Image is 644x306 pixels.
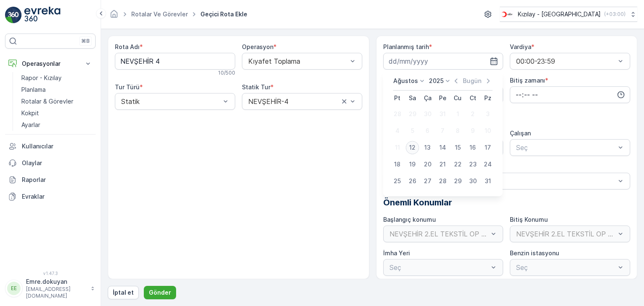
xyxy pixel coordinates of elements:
[466,158,480,171] div: 23
[5,271,96,276] span: v 1.47.3
[22,142,92,150] p: Kullanıcılar
[481,174,495,188] div: 31
[383,249,410,257] label: İmha Yeri
[383,53,504,70] input: dd/mm/yyyy
[383,43,429,50] label: Planlanmış tarih
[24,7,60,23] img: logo_light-DOdMpM7g.png
[5,277,96,299] button: EEEmre.dokuyan[EMAIL_ADDRESS][DOMAIN_NAME]
[500,10,514,19] img: k%C4%B1z%C4%B1lay_D5CCths_t1JZB0k.png
[465,91,480,106] th: Cumartesi
[5,171,96,188] a: Raporlar
[436,124,449,137] div: 7
[199,10,249,18] span: Geçici Rota Ekle
[242,83,270,91] label: Statik Tur
[5,188,96,205] a: Evraklar
[481,141,495,154] div: 17
[466,124,480,137] div: 9
[435,91,450,106] th: Perşembe
[466,174,480,188] div: 30
[21,97,73,106] p: Rotalar & Görevler
[131,10,188,18] a: Rotalar ve Görevler
[451,174,465,188] div: 29
[149,288,171,297] p: Gönder
[510,43,531,50] label: Vardiya
[7,282,21,295] div: EE
[21,74,62,82] p: Rapor - Kızılay
[21,86,46,94] p: Planlama
[421,124,434,137] div: 6
[421,107,434,121] div: 30
[436,158,449,171] div: 21
[406,107,419,121] div: 29
[481,124,495,137] div: 10
[390,91,405,106] th: Pazartesi
[21,109,39,117] p: Kokpit
[18,96,96,107] a: Rotalar & Görevler
[421,174,434,188] div: 27
[451,107,465,121] div: 1
[18,119,96,131] a: Ayarlar
[604,11,626,18] p: ( +03:00 )
[450,91,465,106] th: Cuma
[406,158,419,171] div: 19
[109,13,119,20] a: Ana Sayfa
[421,158,434,171] div: 20
[115,83,140,91] label: Tur Türü
[510,130,531,137] label: Çalışan
[26,286,86,299] p: [EMAIL_ADDRESS][DOMAIN_NAME]
[115,43,140,50] label: Rota Adı
[420,91,435,106] th: Çarşamba
[451,141,465,154] div: 15
[510,77,545,84] label: Bitiş zamanı
[383,196,631,209] p: Önemli Konumlar
[81,38,90,44] p: ⌘B
[516,143,615,153] p: Seç
[481,107,495,121] div: 3
[463,77,481,85] p: Bugün
[391,141,404,154] div: 11
[451,124,465,137] div: 8
[466,141,480,154] div: 16
[391,174,404,188] div: 25
[436,174,449,188] div: 28
[5,155,96,171] a: Olaylar
[406,174,419,188] div: 26
[108,286,139,299] button: İptal et
[510,249,559,257] label: Benzin istasyonu
[113,288,134,297] p: İptal et
[391,107,404,121] div: 28
[405,91,420,106] th: Salı
[5,7,22,23] img: logo
[480,91,496,106] th: Pazar
[421,141,434,154] div: 13
[406,141,419,154] div: 12
[481,158,495,171] div: 24
[466,107,480,121] div: 2
[500,7,637,22] button: Kızılay - [GEOGRAPHIC_DATA](+03:00)
[21,121,40,129] p: Ayarlar
[22,192,92,201] p: Evraklar
[26,277,86,286] p: Emre.dokuyan
[18,107,96,119] a: Kokpit
[22,159,92,167] p: Olaylar
[5,55,96,72] button: Operasyonlar
[393,77,418,85] p: Ağustos
[383,216,436,223] label: Başlangıç konumu
[436,107,449,121] div: 31
[436,141,449,154] div: 14
[18,84,96,96] a: Planlama
[518,10,601,18] p: Kızılay - [GEOGRAPHIC_DATA]
[510,216,548,223] label: Bitiş Konumu
[218,70,235,76] p: 10 / 500
[391,124,404,137] div: 4
[5,138,96,155] a: Kullanıcılar
[406,124,419,137] div: 5
[242,43,273,50] label: Operasyon
[144,286,176,299] button: Gönder
[429,77,444,85] p: 2025
[391,158,404,171] div: 18
[22,176,92,184] p: Raporlar
[18,72,96,84] a: Rapor - Kızılay
[22,60,79,68] p: Operasyonlar
[451,158,465,171] div: 22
